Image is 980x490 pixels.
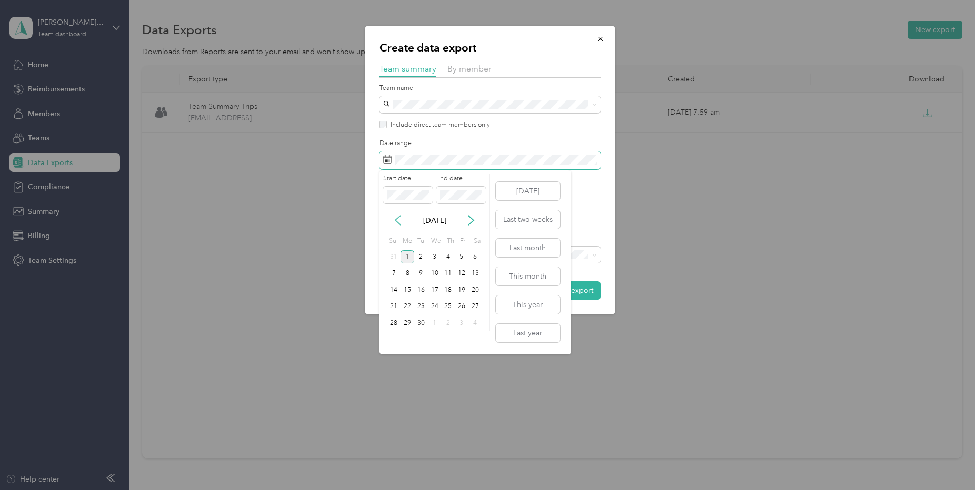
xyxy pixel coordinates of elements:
[496,210,560,229] button: Last two weeks
[387,317,401,330] div: 28
[441,250,455,263] div: 4
[921,431,980,490] iframe: Everlance-gr Chat Button Frame
[429,234,442,249] div: We
[428,267,442,280] div: 10
[496,324,560,342] button: Last year
[387,267,401,280] div: 7
[387,283,401,297] div: 14
[379,64,436,74] span: Team summary
[458,234,468,249] div: Fr
[436,174,486,183] label: End date
[496,295,560,314] button: This year
[414,267,428,280] div: 9
[387,120,490,130] label: Include direct team members only
[455,267,468,280] div: 12
[441,283,455,297] div: 18
[414,317,428,330] div: 30
[472,234,482,249] div: Sa
[468,283,482,297] div: 20
[455,317,468,330] div: 3
[468,267,482,280] div: 13
[496,182,560,200] button: [DATE]
[387,300,401,313] div: 21
[414,250,428,263] div: 2
[401,250,414,263] div: 1
[401,300,414,313] div: 22
[401,283,414,297] div: 15
[441,317,455,330] div: 2
[468,317,482,330] div: 4
[468,250,482,263] div: 6
[401,234,412,249] div: Mo
[383,174,433,183] label: Start date
[379,84,601,93] label: Team name
[414,300,428,313] div: 23
[387,234,397,249] div: Su
[496,239,560,257] button: Last month
[428,250,442,263] div: 3
[379,40,601,55] p: Create data export
[414,283,428,297] div: 16
[468,300,482,313] div: 27
[496,267,560,285] button: This month
[447,64,492,74] span: By member
[428,283,442,297] div: 17
[401,317,414,330] div: 29
[455,250,468,263] div: 5
[428,317,442,330] div: 1
[379,139,601,148] label: Date range
[455,300,468,313] div: 26
[445,234,455,249] div: Th
[428,300,442,313] div: 24
[441,267,455,280] div: 11
[455,283,468,297] div: 19
[416,234,426,249] div: Tu
[441,300,455,313] div: 25
[387,250,401,263] div: 31
[401,267,414,280] div: 8
[413,215,457,226] p: [DATE]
